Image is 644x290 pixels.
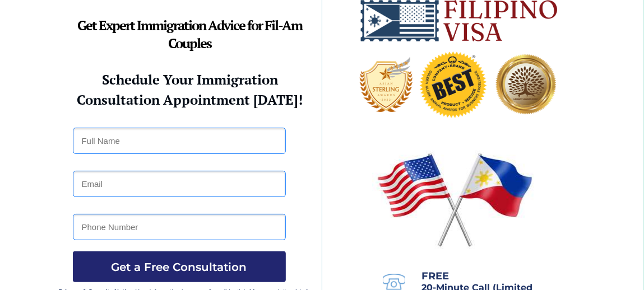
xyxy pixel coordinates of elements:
input: Email [73,171,286,197]
input: Phone Number [73,214,286,240]
strong: Consultation Appointment [DATE]! [77,91,303,109]
strong: Schedule Your Immigration [102,71,278,88]
span: FREE [422,270,450,282]
input: Full Name [73,128,286,154]
span: Get a Free Consultation [73,260,286,274]
button: Get a Free Consultation [73,251,286,282]
strong: Get Expert Immigration Advice for Fil-Am Couples [78,16,303,52]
